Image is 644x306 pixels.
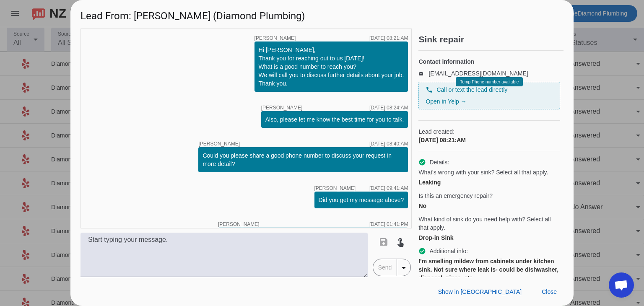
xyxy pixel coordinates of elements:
[436,86,507,94] span: Call or text the lead directly
[265,115,404,124] div: Also, please let me know the best time for you to talk.​
[198,141,240,146] span: [PERSON_NAME]
[418,233,560,242] div: Drop-in Sink
[369,105,408,110] div: [DATE] 08:24:AM
[218,222,260,227] span: [PERSON_NAME]
[418,158,426,166] mat-icon: check_circle
[319,196,404,204] div: Did you get my message above?​
[203,151,404,168] div: Could you please share a good phone number to discuss your request in more detail?​
[369,222,408,227] div: [DATE] 01:41:PM
[429,158,449,166] span: Details:
[418,136,560,144] div: [DATE] 08:21:AM
[428,70,528,77] a: [EMAIL_ADDRESS][DOMAIN_NAME]
[254,36,296,41] span: [PERSON_NAME]
[429,247,468,255] span: Additional info:
[418,247,426,255] mat-icon: check_circle
[542,288,557,295] span: Close
[418,178,560,187] div: Leaking
[426,86,433,93] mat-icon: phone
[418,127,560,136] span: Lead created:
[418,215,560,232] span: What kind of sink do you need help with? Select all that apply.
[418,71,428,75] mat-icon: email
[395,237,405,247] mat-icon: touch_app
[609,272,634,298] div: Open chat
[418,35,563,44] h2: Sink repair
[535,284,563,299] button: Close
[431,284,528,299] button: Show in [GEOGRAPHIC_DATA]
[418,257,560,282] div: I'm smelling mildew from cabinets under kitchen sink. Not sure where leak is- could be dishwasher...
[369,141,408,146] div: [DATE] 08:40:AM
[399,263,409,273] mat-icon: arrow_drop_down
[259,46,404,88] div: Hi [PERSON_NAME], Thank you for reaching out to us [DATE]! What is a good number to reach you? We...
[369,36,408,41] div: [DATE] 08:21:AM
[438,288,522,295] span: Show in [GEOGRAPHIC_DATA]
[418,192,493,200] span: Is this an emergency repair?
[460,80,519,84] span: Temp Phone number available
[418,168,548,176] span: What's wrong with your sink? Select all that apply.
[369,186,408,191] div: [DATE] 09:41:AM
[261,105,303,110] span: [PERSON_NAME]
[418,57,560,66] h4: Contact information
[314,186,356,191] span: [PERSON_NAME]
[418,202,560,210] div: No
[426,98,466,105] a: Open in Yelp →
